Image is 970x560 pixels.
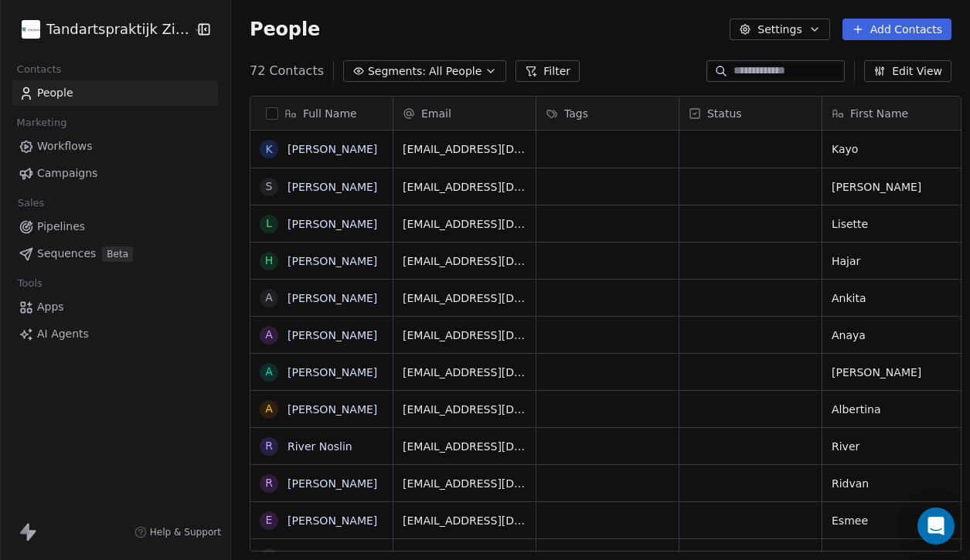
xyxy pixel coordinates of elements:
span: [EMAIL_ADDRESS][DOMAIN_NAME] [403,513,526,528]
span: Help & Support [150,526,221,538]
span: [EMAIL_ADDRESS][DOMAIN_NAME] [403,253,526,269]
a: People [12,80,218,106]
span: Apps [37,299,64,315]
div: R [265,475,273,491]
a: Workflows [12,134,218,159]
a: [PERSON_NAME] [288,292,377,304]
a: [PERSON_NAME] [288,514,377,527]
span: AI Agents [37,326,89,342]
span: [PERSON_NAME] [832,365,955,380]
div: Tags [536,97,679,130]
span: 72 Contacts [250,62,324,80]
a: SequencesBeta [12,241,218,266]
span: [EMAIL_ADDRESS][DOMAIN_NAME] [403,402,526,417]
span: [EMAIL_ADDRESS][DOMAIN_NAME] [403,141,526,157]
span: Segments: [368,63,426,80]
div: First Name [822,97,965,130]
span: Status [707,106,742,121]
div: Email [393,97,536,130]
span: Hajar [832,253,955,269]
div: A [265,290,273,306]
span: Anaya [832,328,955,343]
div: A [265,327,273,343]
span: [EMAIL_ADDRESS][DOMAIN_NAME] [403,290,526,306]
a: [PERSON_NAME] [288,477,377,490]
a: Apps [12,294,218,320]
a: River Noslin [288,440,352,453]
a: [PERSON_NAME] [288,403,377,416]
span: First Name [850,106,908,121]
div: R [265,438,273,454]
a: [PERSON_NAME] [288,218,377,230]
span: Email [421,106,451,121]
span: People [37,85,73,101]
span: [EMAIL_ADDRESS][DOMAIN_NAME] [403,179,526,195]
div: Open Intercom Messenger [917,507,955,545]
div: S [266,178,273,195]
span: Full Name [303,106,357,121]
a: Campaigns [12,161,218,186]
div: E [266,512,273,528]
span: Workflows [37,138,93,154]
span: Tandartspraktijk Zijdelwaard [46,19,189,39]
span: People [250,18,320,41]
a: [PERSON_NAME] [288,255,377,267]
span: Albertina [832,402,955,417]
a: AI Agents [12,321,218,347]
span: [EMAIL_ADDRESS][DOMAIN_NAME] [403,439,526,454]
span: [EMAIL_ADDRESS][DOMAIN_NAME] [403,476,526,491]
div: A [265,401,273,417]
a: [PERSON_NAME] [288,143,377,155]
a: Pipelines [12,214,218,239]
a: Help & Support [134,526,221,538]
span: Tags [564,106,588,121]
span: Kayo [832,141,955,157]
span: Sequences [37,246,96,262]
a: [PERSON_NAME] [288,366,377,378]
span: [EMAIL_ADDRESS][DOMAIN_NAME] [403,365,526,380]
a: [PERSON_NAME] [288,329,377,341]
span: Pipelines [37,219,85,235]
button: Settings [730,19,829,40]
button: Edit View [864,60,951,82]
div: L [266,216,272,232]
span: [PERSON_NAME] [832,179,955,195]
span: Marketing [10,111,73,134]
div: Full Name [250,97,393,130]
span: [EMAIL_ADDRESS][DOMAIN_NAME] [403,328,526,343]
button: Filter [516,60,580,82]
span: River [832,439,955,454]
div: K [265,141,272,158]
div: A [265,364,273,380]
img: cropped-Favicon-Zijdelwaard.webp [22,20,40,39]
span: Ridvan [832,476,955,491]
span: Sales [11,192,51,215]
span: Ankita [832,290,955,306]
span: Tools [11,272,49,295]
span: Beta [102,246,133,262]
span: [EMAIL_ADDRESS][DOMAIN_NAME] [403,216,526,232]
span: Lisette [832,216,955,232]
a: [PERSON_NAME] [288,181,377,193]
div: Status [679,97,822,130]
button: Add Contacts [842,19,951,40]
button: Tandartspraktijk Zijdelwaard [19,16,182,42]
span: Contacts [10,58,68,81]
span: All People [429,63,482,80]
span: Campaigns [37,165,97,182]
span: Esmee [832,513,955,528]
div: grid [250,131,393,552]
div: H [265,253,274,269]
